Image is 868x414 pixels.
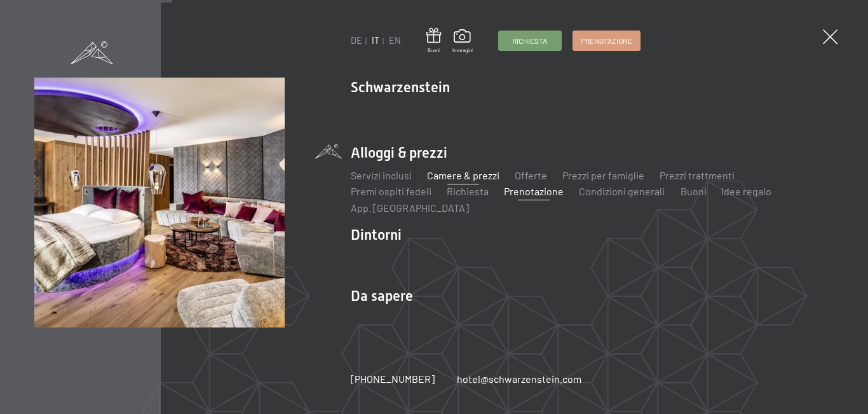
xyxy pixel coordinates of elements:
[499,31,561,50] a: Richiesta
[573,31,640,50] a: Prenotazione
[457,372,581,386] a: hotel@schwarzenstein.com
[372,35,379,46] a: IT
[351,202,469,214] a: App. [GEOGRAPHIC_DATA]
[427,169,499,181] a: Camere & prezzi
[562,169,644,181] a: Prezzi per famiglie
[680,185,706,197] a: Buoni
[447,185,489,197] a: Richiesta
[351,372,435,386] a: [PHONE_NUMBER]
[504,185,564,197] a: Prenotazione
[512,36,547,46] span: Richiesta
[351,373,435,385] span: [PHONE_NUMBER]
[452,47,473,54] span: Immagini
[452,29,473,53] a: Immagini
[721,185,771,197] a: Idee regalo
[426,28,441,54] a: Buoni
[581,36,632,46] span: Prenotazione
[351,35,362,46] a: DE
[426,47,441,54] span: Buoni
[389,35,401,46] a: EN
[660,169,735,181] a: Prezzi trattmenti
[579,185,665,197] a: Condizioni generali
[351,185,431,197] a: Premi ospiti fedeli
[351,169,412,181] a: Servizi inclusi
[515,169,547,181] a: Offerte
